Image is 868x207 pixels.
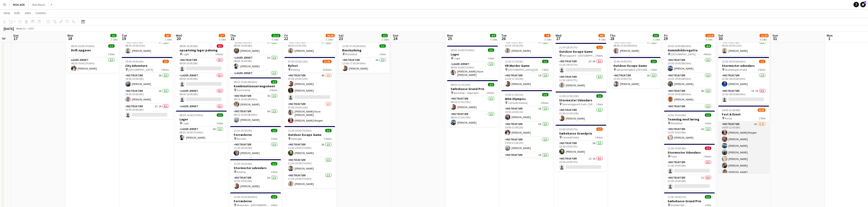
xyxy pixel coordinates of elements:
app-job-card: 08:30-16:00 (7h30m)1/1Lager Lager1 RoleLager Jernet3A1/108:30-16:00 (7h30m)[PERSON_NAME] [176,111,227,142]
span: Sat [718,33,723,37]
span: Wed [176,33,182,37]
span: Lager [454,57,460,60]
span: 1 [826,36,833,41]
span: 14:00-20:00 (6h) [125,60,144,63]
span: 1 Role [271,137,277,140]
app-job-card: 13:00-20:00 (7h)1/2Sæbekasse Grandprix Comwell Holte2 RolesInstruktør3A1/113:00-20:00 (7h)[PERSON... [556,125,606,172]
div: 3 Jobs [490,38,497,41]
span: 2 Roles [487,91,494,95]
app-card-role: Instruktør1I0/111:00-19:00 (8h) [664,175,715,191]
app-card-role: Instruktør3I1A0/112:00-18:30 (6h30m) [718,88,769,104]
app-card-role: Instruktør1A1/119:00-20:00 (1h)[PERSON_NAME] [501,106,552,122]
app-job-card: 08:15-16:45 (8h30m)2/2Kombinationsarrangement Gammelrøj2 RolesInstruktør7A1/108:15-16:45 (8h30m)[... [230,77,281,124]
h3: Outdoor Escape Game [556,50,606,54]
app-card-role: Instruktør1/108:30-21:30 (13h)[PERSON_NAME] [447,96,498,112]
app-job-card: 14:00-22:00 (8h)8/20Fest & Event Aarup1 RoleInstruktør1A8/2014:00-22:00 (8h)[PERSON_NAME] Morgen[... [718,106,769,173]
span: 1 Role [596,102,603,106]
span: 1 Role [216,122,223,125]
span: 12:00-17:30 (5h30m) [342,44,366,48]
span: Comwell Holte [562,136,579,139]
span: 1/2 [596,127,603,131]
app-job-card: 11:30-18:30 (7h)1/2Outdoor Escape Game Borupgaard - [GEOGRAPHIC_DATA]2 RolesInstruktør2I3A0/111:3... [556,43,606,90]
span: Thu [610,33,615,37]
span: Middelfart [345,52,357,56]
span: 11:30-18:30 (7h) [559,46,578,49]
span: 5/5 [542,93,548,96]
h3: opsætning lager pakning [176,48,227,52]
span: 11:00-19:00 (8h) [668,147,686,150]
span: 19 [121,36,127,41]
span: 13:45-20:30 (6h45m) [234,195,257,199]
span: 1 Role [271,203,277,207]
app-card-role: Lager Jernet1/108:30-16:00 (7h30m)[PERSON_NAME] Have [PERSON_NAME] [447,62,498,78]
app-card-role: Instruktør1/110:30-19:00 (8h30m)[PERSON_NAME] [664,73,715,88]
span: Aarup [725,117,732,120]
app-job-card: 08:30-16:00 (7h30m)1/1Lager Lager1 RoleLager Jernet1/108:30-16:00 (7h30m)[PERSON_NAME] Have [PERS... [447,46,498,78]
div: 6 Jobs [272,38,280,41]
span: 1 Role [705,122,711,125]
span: 11:30-19:00 (7h30m) [288,129,312,132]
span: 1 Role [650,68,657,71]
span: Flatø [671,155,676,158]
h3: Outdoor Escape Game [610,64,661,68]
span: 08:30-21:30 (13h) [451,83,470,86]
h3: Lager [176,117,227,121]
span: 1/1 [705,195,711,199]
h3: Fest & Event [718,112,769,116]
app-card-role: Instruktør3A1/113:00-20:00 (7h)[PERSON_NAME] [556,141,606,156]
span: 10:30-16:30 (6h) [668,113,686,117]
span: 1/1 [379,44,386,48]
span: 4 Roles [703,52,711,56]
span: 29 [663,36,668,41]
span: 3/3 [325,129,332,132]
span: Comms [36,11,46,15]
app-job-card: 12:30-17:30 (5h)1/1VR Murder Game [GEOGRAPHIC_DATA]/[GEOGRAPHIC_DATA]1 RoleInstruktør1A1/112:30-1... [501,57,552,88]
span: 18 [67,36,73,41]
app-card-role: Lager Jernet1A1/108:00-16:00 (8h)[PERSON_NAME] [230,40,281,55]
app-card-role: Instruktør1/119:00-21:00 (2h)[PERSON_NAME] [501,137,552,152]
app-card-role: Instruktør1A1/108:00-13:30 (5h30m)[PERSON_NAME] [610,40,661,55]
span: View [4,11,10,15]
app-card-role: Instruktør1/111:30-18:30 (7h)[PERSON_NAME] [556,74,606,90]
app-job-card: 13:30-19:30 (6h)1/1Stormester udendørs Kolding1 RoleInstruktør1A1/113:30-19:30 (6h)[PERSON_NAME] [230,159,281,191]
span: Ørestaden - [GEOGRAPHIC_DATA] [237,203,271,207]
h3: Sæbekasse Grand Prix [447,87,498,91]
span: 08:30-16:00 (7h30m) [180,113,203,117]
div: 12:00-18:30 (6h30m)1/2Stormester udendørs Skodsborg Kurhotel2 RolesInstruktør1/112:00-18:30 (6h30... [718,57,769,104]
button: New Board [29,0,49,9]
span: 2/2 [488,83,494,86]
span: 4/5 [165,34,171,37]
app-job-card: 12:00-22:00 (10h)1/1Stormester Udendørs Sonnerupgaard Gods - [GEOGRAPHIC_DATA]1 RoleInstruktør1/1... [556,92,606,123]
h3: Byfest [284,64,335,68]
app-job-card: 12:00-17:30 (5h30m)1/1Bueskydning Middelfart1 RoleInstruktør3A1/112:00-17:30 (5h30m)[PERSON_NAME] [339,42,389,73]
span: Sun [772,33,778,37]
h3: Sæbekasse Grandprix [556,131,606,135]
app-card-role: Instruktør1A1/119:00-21:00 (2h) [501,152,552,168]
span: Hvidøre Slot [671,203,684,207]
span: 8/20 [758,108,765,112]
h3: Stormester Udendørs [664,150,715,155]
h3: Outdoor Escape Game [284,133,335,137]
div: 6 Jobs [706,38,714,41]
span: 28 [609,36,615,41]
app-card-role: Instruktør4A2/307:00-20:00 (13h)[PERSON_NAME][PERSON_NAME] [284,73,335,102]
span: 5 Roles [541,101,548,105]
span: 1/1 [271,162,277,165]
div: 3 Jobs [760,38,768,41]
span: 27 [555,36,561,41]
span: 1/2 [759,60,765,63]
button: WOA 2025 [9,0,29,9]
span: Mon [67,33,73,37]
span: 1/1 [488,48,494,52]
div: 19:00-21:00 (2h)5/5WOA Olympics Comwell Kolding5 RolesInstruktør1A1/119:00-20:00 (1h)[PERSON_NAME... [501,90,552,157]
app-card-role: Instruktør2I3A0/111:30-18:30 (7h) [556,59,606,74]
span: 1 Role [488,57,494,60]
h3: Lager [447,52,498,56]
span: 21 [229,36,236,41]
app-job-card: 13:00-20:00 (7h)1/1Outdoor Escape Game Sørup Herregård, [GEOGRAPHIC_DATA]1 RoleInstruktør1A1/113:... [610,57,661,88]
span: 1 Role [379,52,386,56]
